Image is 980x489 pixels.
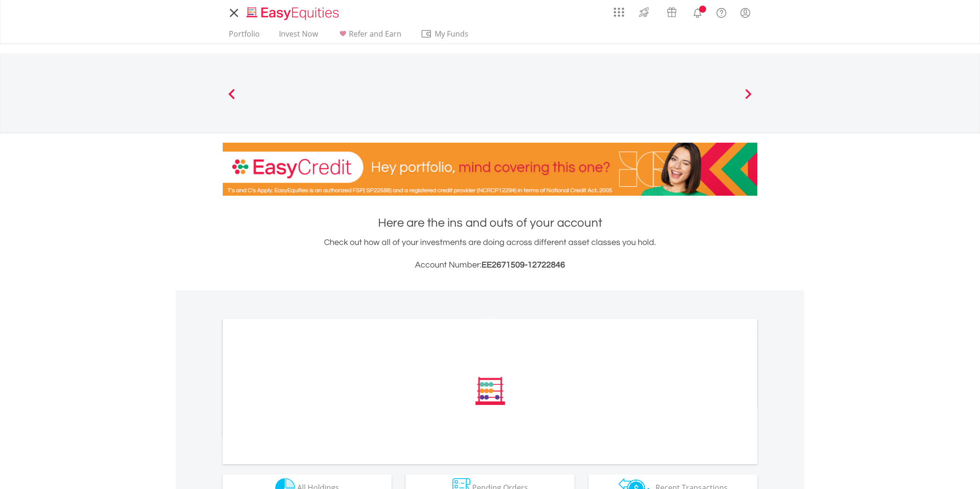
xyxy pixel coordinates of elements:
a: FAQ's and Support [709,2,733,21]
a: Refer and Earn [333,29,405,44]
a: My Profile [733,2,757,23]
h1: Here are the ins and outs of your account [223,214,757,231]
span: EE2671509-12722846 [482,260,565,269]
a: Portfolio [225,29,264,44]
span: My Funds [421,28,482,40]
div: Check out how all of your investments are doing across different asset classes you hold. [223,236,757,272]
a: Home page [243,2,343,21]
img: thrive-v2.svg [636,5,652,20]
a: AppsGrid [608,2,630,17]
a: Vouchers [658,2,686,20]
a: Invest Now [275,29,322,44]
span: Refer and Earn [349,29,401,39]
a: Notifications [686,2,709,21]
h3: Account Number: [223,259,757,272]
img: EasyEquities_Logo.png [245,6,343,21]
img: vouchers-v2.svg [664,5,679,20]
img: grid-menu-icon.svg [614,7,624,17]
img: EasyCredit Promotion Banner [223,143,757,196]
